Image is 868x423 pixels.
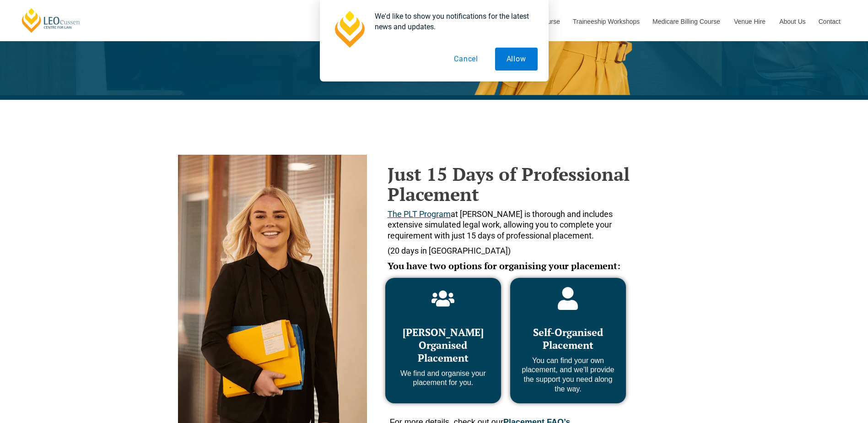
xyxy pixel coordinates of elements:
[394,369,492,388] p: We find and organise your placement for you.
[442,48,490,70] button: Cancel
[388,209,613,240] span: at [PERSON_NAME] is thorough and includes extensive simulated legal work, allowing you to complet...
[331,11,367,48] img: notification icon
[367,11,538,32] div: We'd like to show you notifications for the latest news and updates.
[533,325,603,352] span: Self-Organised Placement
[519,356,617,394] p: You can find your own placement, and we’ll provide the support you need along the way.
[388,246,511,255] span: (20 days in [GEOGRAPHIC_DATA])
[388,260,620,272] span: You have two options for organising your placement:
[403,325,484,364] span: [PERSON_NAME] Organised Placement
[388,209,451,219] a: The PLT Program
[388,162,630,206] strong: Just 15 Days of Professional Placement
[495,48,538,70] button: Allow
